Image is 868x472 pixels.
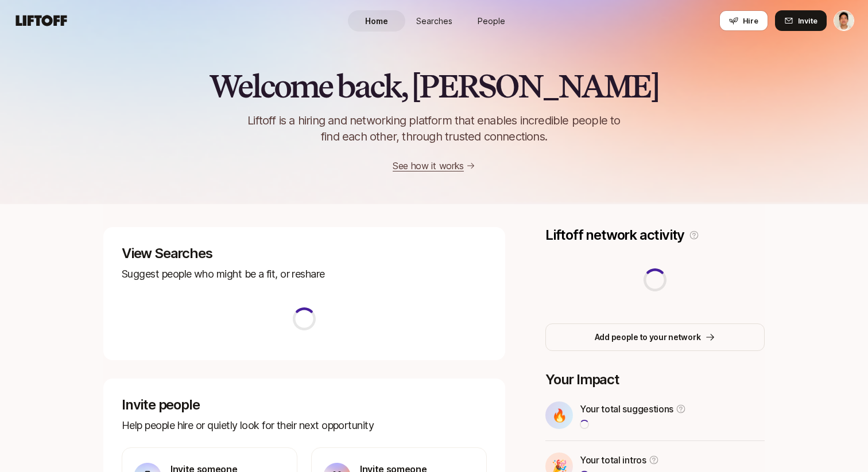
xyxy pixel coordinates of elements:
button: Jeremy Chen [834,10,854,31]
button: Hire [719,10,768,31]
p: View Searches [122,245,487,262]
p: Invite people [122,397,487,413]
p: Liftoff is a hiring and networking platform that enables incredible people to find each other, th... [228,112,640,145]
p: Help people hire or quietly look for their next opportunity [122,418,487,434]
img: Jeremy Chen [834,11,854,30]
div: 🔥 [545,401,573,429]
button: Invite [775,10,827,31]
h2: Welcome back, [PERSON_NAME] [209,69,658,103]
p: Your total suggestions [580,401,673,416]
a: People [463,10,520,32]
span: Invite [798,15,817,26]
span: Home [365,15,388,27]
a: See how it works [393,160,464,171]
p: Suggest people who might be a fit, or reshare [122,266,487,282]
button: Add people to your network [545,323,765,351]
p: Liftoff network activity [545,227,684,243]
p: Add people to your network [595,330,701,344]
p: Your total intros [580,453,646,467]
span: Searches [416,15,452,27]
p: Your Impact [545,372,765,388]
span: Hire [743,15,758,26]
a: Home [348,10,405,32]
a: Searches [405,10,463,32]
span: People [478,15,505,27]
